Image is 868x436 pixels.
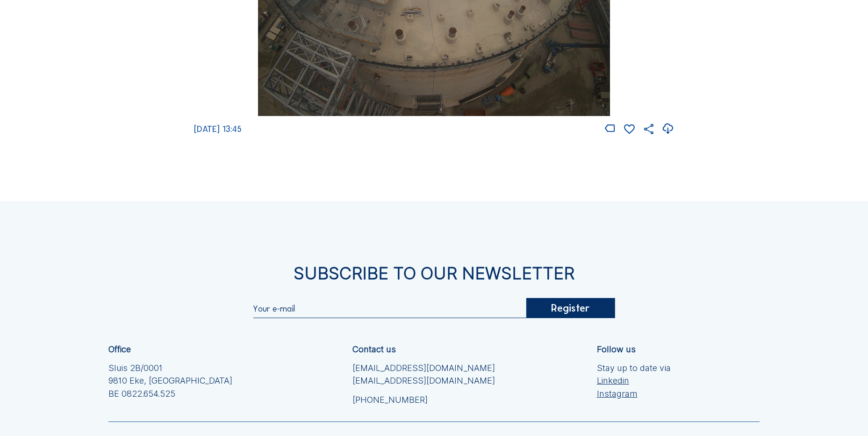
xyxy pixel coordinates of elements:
div: Contact us [352,345,396,354]
a: Instagram [597,387,671,400]
a: [EMAIL_ADDRESS][DOMAIN_NAME] [352,374,495,387]
span: [DATE] 13:45 [194,124,242,134]
div: Stay up to date via [597,362,671,400]
div: Subscribe to our newsletter [108,265,760,282]
div: Sluis 2B/0001 9810 Eke, [GEOGRAPHIC_DATA] BE 0822.654.525 [108,362,232,400]
a: [PHONE_NUMBER] [352,393,495,406]
input: Your e-mail [253,304,526,314]
div: Follow us [597,345,636,354]
a: [EMAIL_ADDRESS][DOMAIN_NAME] [352,362,495,374]
a: Linkedin [597,374,671,387]
div: Office [108,345,131,354]
div: Register [526,298,615,319]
